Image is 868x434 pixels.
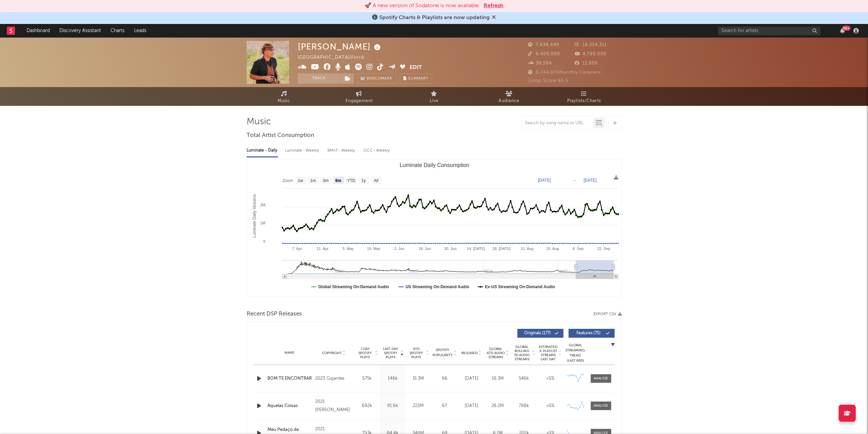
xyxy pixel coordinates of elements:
button: Export CSV [593,312,622,316]
a: Leads [129,24,151,38]
button: Features(75) [569,329,615,338]
span: Copyright [322,351,342,355]
text: 30. Jun [444,247,456,251]
span: Audience [499,97,519,105]
a: Aquelas Coisas [267,403,312,409]
text: 22. Sep [597,247,610,251]
span: Live [430,97,439,105]
text: All [374,178,378,183]
div: Global Streaming Trend (Last 60D) [565,343,586,363]
div: 99 + [842,26,851,31]
span: 4,780,000 [575,52,606,56]
div: [DATE] [460,375,483,382]
span: Last Day Spotify Plays [382,347,400,359]
span: Dismiss [492,15,496,20]
text: Global Streaming On-Demand Audio [318,284,389,289]
text: 1M [260,221,265,225]
div: 788k [513,403,535,409]
text: [DATE] [538,178,551,183]
text: 16. Jun [418,247,431,251]
input: Search for artists [718,27,820,35]
span: Spotify Charts & Playlists are now updating [379,15,490,20]
div: 146k [382,375,404,382]
div: 692k [356,403,378,409]
span: 8,744,879 Monthly Listeners [528,70,601,75]
span: 11,000 [575,61,598,66]
button: 99+ [840,28,845,33]
div: Name [267,350,312,355]
span: Spotify Popularity [432,348,453,358]
div: [DATE] [460,403,483,409]
text: 2M [260,203,265,207]
span: Global Rolling 7D Audio Streams [513,345,531,361]
text: 1m [310,178,316,183]
span: Playlists/Charts [567,97,601,105]
text: Luminate Daily Consumption [399,162,469,168]
span: Benchmark [367,75,393,83]
button: Summary [400,73,432,84]
span: Music [278,97,290,105]
div: 26.2M [486,403,509,409]
a: Music [247,87,322,106]
div: [GEOGRAPHIC_DATA] | Forró [298,54,372,62]
text: YTD [347,178,355,183]
span: Recent DSP Releases [247,310,302,318]
text: 7. Apr [292,247,302,251]
div: 16.3M [486,375,509,382]
text: [DATE] [584,178,597,183]
a: Audience [472,87,547,106]
a: Live [397,87,472,106]
text: 1y [361,178,366,183]
div: 2023 Gigantes [315,375,352,383]
div: 2021 [PERSON_NAME] [315,398,352,414]
a: Dashboard [22,24,55,38]
text: 1w [298,178,303,183]
a: Charts [106,24,129,38]
div: 222M [407,403,429,409]
text: → [572,178,576,183]
a: BOM TE ENCONTRAR [267,375,312,382]
button: Track [298,73,340,84]
div: 🚀 A new version of Sodatone is now available. [365,2,480,10]
div: <5% [539,403,562,409]
button: Originals(177) [517,329,563,338]
span: Estimated % Playlist Streams Last Day [539,345,558,361]
svg: Luminate Daily Consumption [247,159,622,296]
div: 91.6k [382,403,404,409]
div: 31.3M [407,375,429,382]
span: Global ATD Audio Streams [486,347,505,359]
text: 21. Apr [317,247,328,251]
span: Originals ( 177 ) [522,331,553,335]
span: 6,400,000 [528,52,560,56]
text: 14. [DATE] [467,247,485,251]
span: Engagement [345,97,373,105]
text: 19. May [367,247,381,251]
input: Search by song name or URL [521,121,593,126]
span: Features ( 75 ) [573,331,604,335]
span: 7,638,449 [528,43,559,47]
text: 25. Aug [546,247,559,251]
div: Luminate - Daily [247,145,278,156]
span: Summary [408,77,428,81]
div: 575k [356,375,378,382]
div: 67 [433,403,457,409]
a: Playlists/Charts [547,87,622,106]
span: Total Artist Consumption [247,131,314,140]
text: Zoom [282,178,293,183]
text: US Streaming On-Demand Audio [405,284,469,289]
div: Luminate - Weekly [285,145,321,156]
text: 2. Jun [394,247,404,251]
div: [PERSON_NAME] [298,41,382,52]
button: Edit [410,64,422,72]
a: Engagement [322,87,397,106]
span: 39,594 [528,61,552,66]
span: 7 Day Spotify Plays [356,347,374,359]
text: 5. May [342,247,354,251]
div: BMAT - Weekly [327,145,356,156]
text: 6m [335,178,341,183]
text: 11. Aug [520,247,533,251]
text: 8. Sep [573,247,584,251]
span: 16,254,311 [575,43,607,47]
text: 0 [263,239,265,243]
